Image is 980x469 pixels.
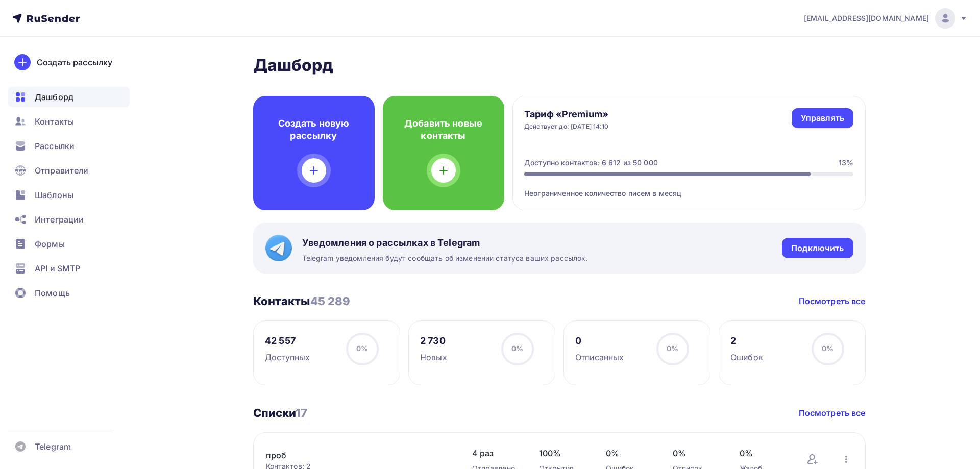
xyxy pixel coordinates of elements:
[302,253,588,263] span: Telegram уведомления будут сообщать об изменении статуса ваших рассылок.
[35,262,80,275] span: API и SMTP
[822,344,834,353] span: 0%
[420,335,447,347] div: 2 730
[35,91,73,103] span: Дашборд
[8,185,130,205] a: Шаблоны
[265,335,310,347] div: 42 557
[310,294,351,308] span: 45 289
[35,189,73,201] span: Шаблоны
[35,238,65,250] span: Формы
[8,160,130,181] a: Отправители
[37,56,112,68] div: Создать рассылку
[804,8,968,29] a: [EMAIL_ADDRESS][DOMAIN_NAME]
[253,406,308,420] h3: Списки
[524,158,658,168] div: Доступно контактов: 6 612 из 50 000
[8,111,130,132] a: Контакты
[35,164,89,177] span: Отправители
[792,108,853,128] a: Управлять
[356,344,368,353] span: 0%
[302,237,588,249] span: Уведомления о рассылках в Telegram
[472,447,519,459] span: 4 раз
[524,122,609,131] div: Действует до: [DATE] 14:10
[265,351,310,363] div: Доступных
[35,140,75,152] span: Рассылки
[420,351,447,363] div: Новых
[575,335,624,347] div: 0
[804,13,929,23] span: [EMAIL_ADDRESS][DOMAIN_NAME]
[839,158,853,168] div: 13%
[801,112,844,124] div: Управлять
[296,406,307,419] span: 17
[35,115,74,128] span: Контакты
[524,176,853,199] div: Неограниченное количество писем в месяц
[730,335,763,347] div: 2
[673,447,719,459] span: 0%
[35,287,70,299] span: Помощь
[253,294,351,308] h3: Контакты
[524,108,609,120] h4: Тариф «Premium»
[269,117,358,142] h4: Создать новую рассылку
[667,344,678,353] span: 0%
[8,234,130,254] a: Формы
[266,449,439,461] a: проб
[730,351,763,363] div: Ошибок
[8,87,130,107] a: Дашборд
[35,440,71,453] span: Telegram
[799,295,866,307] a: Посмотреть все
[511,344,523,353] span: 0%
[35,213,84,226] span: Интеграции
[253,55,866,76] h2: Дашборд
[799,407,866,419] a: Посмотреть все
[606,447,652,459] span: 0%
[539,447,585,459] span: 100%
[575,351,624,363] div: Отписанных
[8,136,130,156] a: Рассылки
[399,117,488,142] h4: Добавить новые контакты
[791,242,844,254] div: Подключить
[740,447,786,459] span: 0%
